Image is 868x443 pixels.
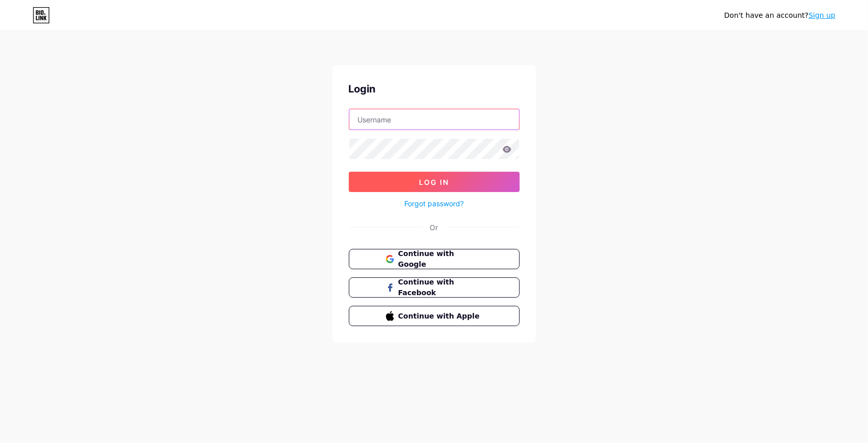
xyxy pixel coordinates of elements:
[349,172,520,192] button: Log In
[349,81,520,97] div: Login
[419,178,449,186] span: Log In
[349,306,520,326] button: Continue with Apple
[809,11,835,19] a: Sign up
[404,198,464,209] a: Forgot password?
[430,222,438,233] div: Or
[349,277,520,298] button: Continue with Facebook
[398,248,482,270] span: Continue with Google
[398,311,482,322] span: Continue with Apple
[724,10,835,21] div: Don't have an account?
[349,109,519,130] input: Username
[349,249,520,269] button: Continue with Google
[398,277,482,298] span: Continue with Facebook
